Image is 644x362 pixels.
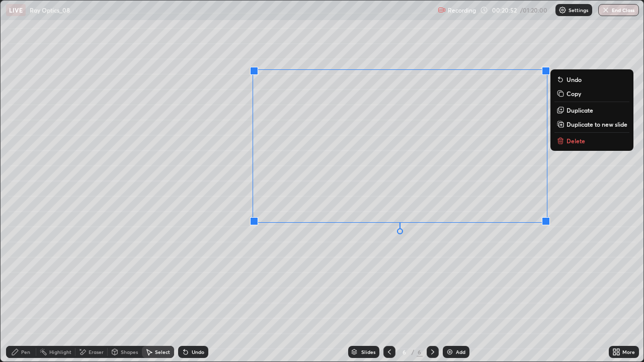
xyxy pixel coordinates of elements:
div: 6 [399,349,410,355]
div: Pen [21,349,30,354]
p: Delete [567,137,585,145]
div: More [622,349,635,354]
img: add-slide-button [446,348,454,356]
img: recording.375f2c34.svg [438,6,446,14]
p: Settings [569,8,588,13]
div: Undo [192,349,204,354]
div: Shapes [121,349,138,354]
div: Eraser [89,349,104,354]
p: Ray Optics_08 [30,6,70,14]
div: 6 [417,347,423,356]
button: Copy [554,87,629,100]
div: Highlight [49,349,71,354]
img: class-settings-icons [558,6,567,14]
div: Select [155,349,170,354]
p: Duplicate to new slide [567,120,627,128]
div: Add [456,349,465,354]
p: Undo [567,75,582,83]
button: Undo [554,73,629,85]
button: Duplicate [554,104,629,116]
div: Slides [361,349,375,354]
p: Duplicate [567,106,593,114]
button: Duplicate to new slide [554,118,629,130]
div: / [412,349,415,355]
p: Copy [567,89,581,98]
button: End Class [598,4,639,16]
img: end-class-cross [602,6,610,14]
p: Recording [448,7,476,14]
p: LIVE [9,6,23,14]
button: Delete [554,135,629,147]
